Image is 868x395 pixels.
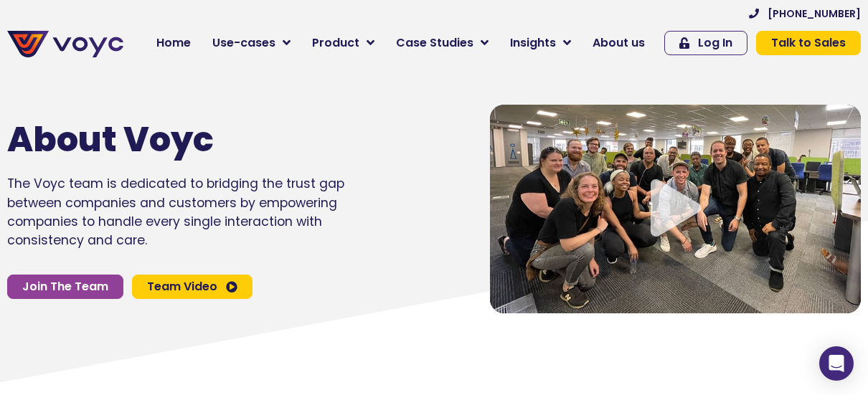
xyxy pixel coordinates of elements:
[146,29,202,57] a: Home
[510,34,556,52] span: Insights
[7,31,123,57] img: voyc-full-logo
[202,29,301,57] a: Use-cases
[156,34,191,52] span: Home
[385,29,499,57] a: Case Studies
[7,119,339,161] h1: About Voyc
[768,9,861,19] span: [PHONE_NUMBER]
[582,29,656,57] a: About us
[499,29,582,57] a: Insights
[301,29,385,57] a: Product
[756,31,861,55] a: Talk to Sales
[147,281,217,292] span: Team Video
[698,37,732,49] span: Log In
[396,34,473,52] span: Case Studies
[132,275,253,299] a: Team Video
[771,37,846,49] span: Talk to Sales
[312,34,359,52] span: Product
[664,31,747,55] a: Log In
[7,174,382,250] p: The Voyc team is dedicated to bridging the trust gap between companies and customers by empowerin...
[749,9,861,19] a: [PHONE_NUMBER]
[647,179,704,239] div: Video play button
[593,34,645,52] span: About us
[22,281,108,292] span: Join The Team
[819,346,854,381] div: Open Intercom Messenger
[7,275,123,299] a: Join The Team
[212,34,275,52] span: Use-cases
